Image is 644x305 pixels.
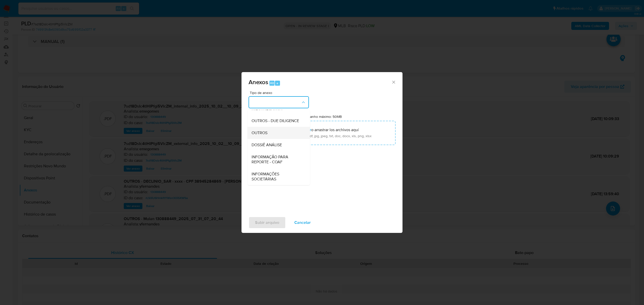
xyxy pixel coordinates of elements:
[294,217,311,228] span: Cancelar
[252,118,299,123] span: OUTROS - DUE DILIGENCE
[252,172,303,182] span: INFORMAÇÕES SOCIETÁRIAS
[249,78,268,86] span: Anexos
[391,80,396,84] button: Cerrar
[288,217,317,229] button: Cancelar
[250,91,310,94] span: Tipo de anexo
[270,81,274,85] span: Alt
[252,155,303,165] span: INFORMAÇÃO PARA REPORTE - COAF
[304,114,342,119] label: Tamanho máximo: 50MB
[252,106,282,111] span: MIDIA NEGATIVA
[252,130,267,135] span: OUTROS
[276,81,278,85] span: a
[248,42,310,185] ul: Tipo de anexo
[252,142,282,147] span: DOSSIÊ ANÁLISE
